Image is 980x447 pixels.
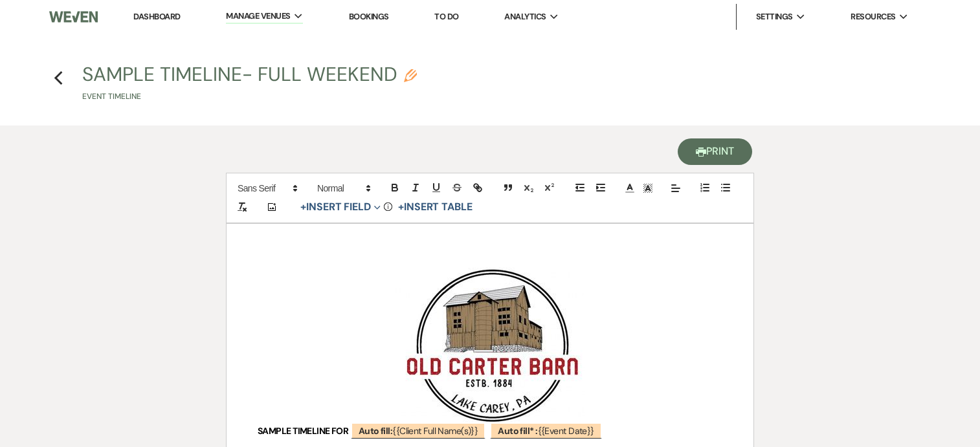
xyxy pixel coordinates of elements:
[133,11,180,22] a: Dashboard
[296,199,385,215] button: Insert Field
[667,180,685,196] span: Alignment
[300,202,306,212] span: +
[504,10,546,23] span: Analytics
[258,425,348,437] strong: SAMPLE TIMELINE FOR
[49,3,98,30] img: Weven Logo
[490,422,601,439] span: {{Event Date}}
[434,11,458,22] a: To Do
[395,267,585,423] img: Old-Carter-Barn-Venue-Logo.jpeg
[226,10,290,23] span: Manage Venues
[756,10,793,23] span: Settings
[498,425,537,437] b: Auto fill* :
[678,138,752,165] button: Print
[351,422,486,439] span: {{Client Full Name(s)}}
[398,202,404,212] span: +
[639,180,657,196] span: Text Background Color
[359,425,392,437] b: Auto fill:
[394,199,477,215] button: +Insert Table
[851,10,895,23] span: Resources
[349,11,389,22] a: Bookings
[311,180,375,196] span: Header Formats
[82,65,417,103] button: SAMPLE TIMELINE- FULL WEEKENDEvent Timeline
[621,180,639,196] span: Text Color
[82,91,417,103] p: Event Timeline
